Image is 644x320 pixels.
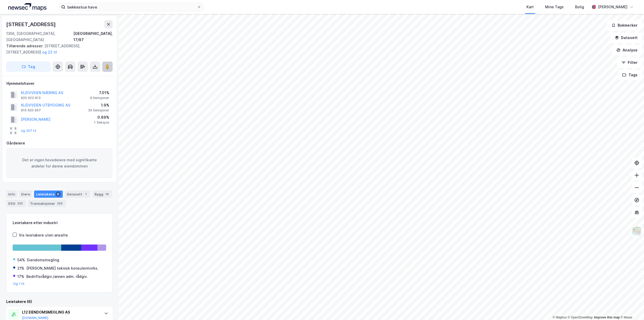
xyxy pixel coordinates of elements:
button: [DOMAIN_NAME] [22,316,49,320]
div: Gårdeiere [6,140,112,146]
button: Og 1 til [13,282,25,286]
button: Filter [617,57,642,68]
div: Mine Tags [545,4,564,10]
div: [STREET_ADDRESS], [STREET_ADDRESS] [6,43,108,55]
div: Transaksjoner [28,200,66,207]
div: Kart [526,4,534,10]
div: Datasett [65,191,90,198]
button: Analyse [612,45,642,55]
span: Tilhørende adresser: [6,44,44,48]
input: Søk på adresse, matrikkel, gårdeiere, leietakere eller personer [65,3,197,11]
div: 17% [17,273,24,280]
div: Bolig [575,4,584,10]
div: Bygg [92,191,112,198]
div: Det er ingen hovedeiere med signifikante andeler for denne eiendommen [6,148,112,178]
div: Kontrollprogram for chat [618,295,644,320]
div: 35 Seksjoner [88,108,109,112]
div: 1 Seksjon [94,120,109,125]
div: 253 [56,201,64,206]
div: 54% [17,257,25,263]
div: Leietakere etter industri [13,220,106,226]
div: 9 Seksjoner [90,96,109,100]
div: Leietakere [34,191,63,198]
button: Datasett [610,33,642,43]
a: Improve this map [594,316,620,319]
div: [PERSON_NAME] teknisk konsulentvirks. [26,265,98,271]
img: Z [632,226,642,236]
div: 14 [104,192,110,197]
div: [GEOGRAPHIC_DATA], 17/97 [73,31,113,43]
img: logo.a4113a55bc3d86da70a041830d287a7e.svg [8,3,46,11]
div: 915 620 957 [21,108,41,112]
div: 6 [56,192,61,197]
div: 21% [17,265,24,271]
div: Vis leietakere uten ansatte [19,232,68,238]
div: L12 EIENDOMSMEGLING AS [22,309,99,315]
div: Info [6,191,17,198]
div: Eiendomsmegling [27,257,59,263]
div: Hjemmelshaver [6,80,112,87]
iframe: Chat Widget [618,295,644,320]
div: 0.89% [94,114,109,120]
div: Eiere [19,191,32,198]
div: ESG [6,200,26,207]
button: Bokmerker [607,20,642,31]
a: OpenStreetMap [568,316,593,319]
div: 7.01% [90,90,109,96]
div: 1 [83,192,88,197]
div: [PERSON_NAME] [598,4,627,10]
div: 1356, [GEOGRAPHIC_DATA], [GEOGRAPHIC_DATA] [6,31,73,43]
div: 233 [16,201,24,206]
a: Mapbox [553,316,567,319]
div: Leietakere (6) [6,299,113,305]
div: 1.9% [88,102,109,108]
div: 920 623 913 [21,96,41,100]
button: Tag [6,62,51,72]
div: Bedriftsrådgiv./annen adm. rådgiv. [26,273,88,280]
button: Tags [618,70,642,80]
div: [STREET_ADDRESS] [6,20,57,28]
